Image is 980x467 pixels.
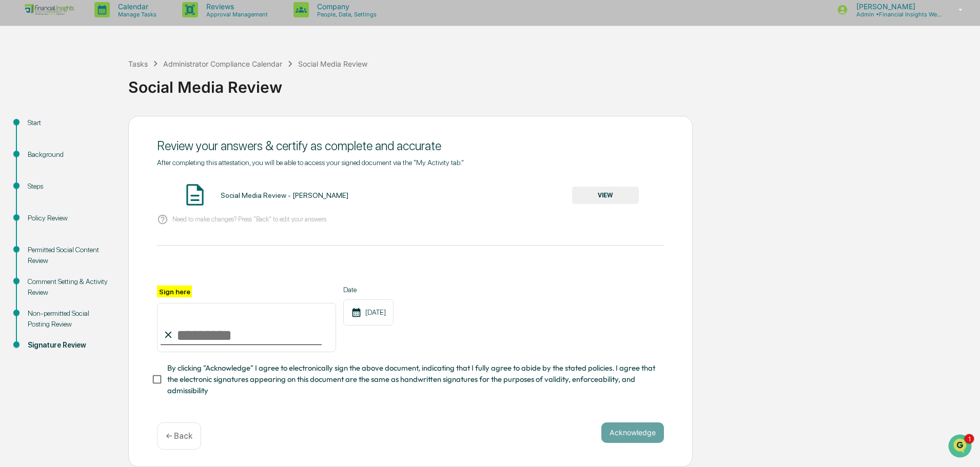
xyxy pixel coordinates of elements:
a: 🔎Data Lookup [6,197,69,216]
div: Social Media Review [128,70,975,96]
span: Data Lookup [21,201,65,212]
div: Review your answers & certify as complete and accurate [157,138,664,153]
p: Calendar [110,2,162,11]
p: Manage Tasks [110,11,162,18]
div: Tasks [128,59,148,68]
img: Document Icon [182,182,208,208]
div: 🔎 [10,202,18,211]
span: Attestations [85,182,127,192]
button: See all [159,112,187,124]
label: Date [343,286,394,294]
span: By clicking "Acknowledge" I agree to electronically sign the above document, indicating that I fu... [167,362,656,397]
div: Background [28,149,112,160]
label: Sign here [157,286,192,297]
span: [PERSON_NAME] [32,139,83,148]
div: Policy Review [28,213,112,224]
div: Permitted Social Content Review [28,245,112,266]
img: 8933085812038_c878075ebb4cc5468115_72.jpg [22,78,40,97]
img: 1746055101610-c473b297-6a78-478c-a979-82029cc54cd1 [10,78,29,97]
p: ← Back [166,431,192,441]
div: Signature Review [28,340,112,351]
div: Social Media Review - [PERSON_NAME] [221,191,348,199]
p: How can we help? [10,22,187,38]
button: Acknowledge [601,422,664,443]
span: • [85,139,89,148]
p: People, Data, Settings [309,11,382,18]
div: Past conversations [10,114,69,122]
div: We're available if you need us! [46,89,141,97]
p: Company [309,2,382,11]
div: Comment Setting & Activity Review [28,276,112,298]
img: Jordan Ford [10,130,27,146]
span: Pylon [102,227,124,234]
div: [DATE] [343,299,394,326]
div: Non-permitted Social Posting Review [28,308,112,330]
div: Start new chat [46,78,168,89]
div: 🗄️ [74,183,83,191]
span: After completing this attestation, you will be able to access your signed document via the "My Ac... [157,158,464,167]
p: Admin • Financial Insights Wealth Management [848,11,944,18]
p: Approval Management [198,11,273,18]
a: 🖐️Preclearance [6,178,70,196]
a: 🗄️Attestations [70,178,131,196]
a: Powered byPylon [72,226,124,234]
button: Start new chat [174,82,187,94]
p: Need to make changes? Press "Back" to edit your answers [172,215,326,223]
p: Reviews [198,2,273,11]
div: Start [28,117,112,128]
div: Social Media Review [298,59,367,68]
div: 🖐️ [10,183,18,191]
span: Preclearance [21,182,66,192]
span: [DATE] [91,139,112,148]
p: [PERSON_NAME] [848,2,944,11]
iframe: Open customer support [947,433,975,461]
div: Steps [28,181,112,192]
img: logo [25,4,74,15]
button: VIEW [572,187,639,204]
div: Administrator Compliance Calendar [163,59,282,68]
